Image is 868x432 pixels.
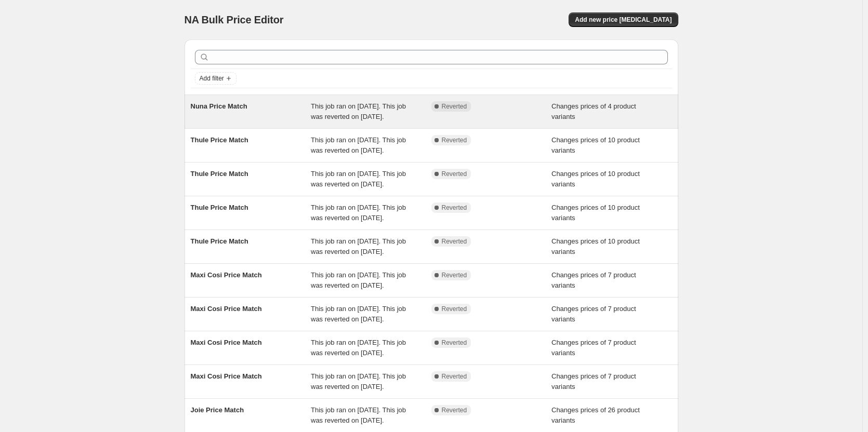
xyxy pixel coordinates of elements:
[311,102,406,120] span: This job ran on [DATE]. This job was reverted on [DATE].
[551,170,640,188] span: Changes prices of 10 product variants
[191,170,248,178] span: Thule Price Match
[575,16,672,24] span: Add new price [MEDICAL_DATA]
[311,170,406,188] span: This job ran on [DATE]. This job was reverted on [DATE].
[551,237,640,255] span: Changes prices of 10 product variants
[191,271,262,279] span: Maxi Cosi Price Match
[551,406,640,424] span: Changes prices of 26 product variants
[442,305,467,313] span: Reverted
[551,372,636,390] span: Changes prices of 7 product variants
[551,271,636,289] span: Changes prices of 7 product variants
[442,204,467,212] span: Reverted
[311,136,406,154] span: This job ran on [DATE]. This job was reverted on [DATE].
[185,14,284,25] span: NA Bulk Price Editor
[311,305,406,323] span: This job ran on [DATE]. This job was reverted on [DATE].
[551,339,636,357] span: Changes prices of 7 product variants
[551,136,640,154] span: Changes prices of 10 product variants
[442,339,467,347] span: Reverted
[311,237,406,255] span: This job ran on [DATE]. This job was reverted on [DATE].
[191,237,248,245] span: Thule Price Match
[191,406,244,414] span: Joie Price Match
[311,271,406,289] span: This job ran on [DATE]. This job was reverted on [DATE].
[191,339,262,346] span: Maxi Cosi Price Match
[311,204,406,222] span: This job ran on [DATE]. This job was reverted on [DATE].
[551,305,636,323] span: Changes prices of 7 product variants
[200,74,224,83] span: Add filter
[442,406,467,414] span: Reverted
[442,271,467,279] span: Reverted
[442,237,467,246] span: Reverted
[551,204,640,222] span: Changes prices of 10 product variants
[191,204,248,211] span: Thule Price Match
[442,170,467,178] span: Reverted
[191,372,262,380] span: Maxi Cosi Price Match
[569,12,678,27] button: Add new price [MEDICAL_DATA]
[442,136,467,144] span: Reverted
[311,339,406,357] span: This job ran on [DATE]. This job was reverted on [DATE].
[191,102,247,110] span: Nuna Price Match
[195,72,236,85] button: Add filter
[311,406,406,424] span: This job ran on [DATE]. This job was reverted on [DATE].
[442,372,467,381] span: Reverted
[191,136,248,144] span: Thule Price Match
[191,305,262,313] span: Maxi Cosi Price Match
[311,372,406,390] span: This job ran on [DATE]. This job was reverted on [DATE].
[442,102,467,111] span: Reverted
[551,102,636,120] span: Changes prices of 4 product variants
